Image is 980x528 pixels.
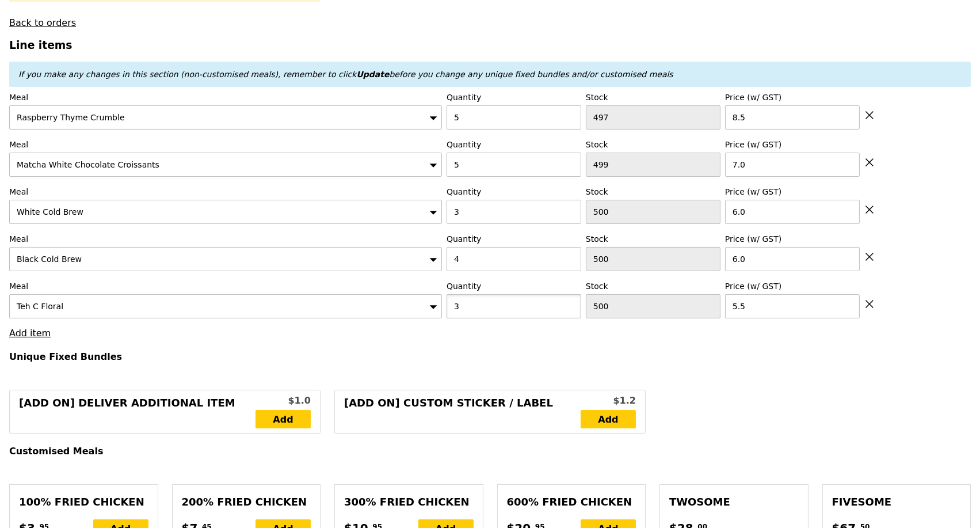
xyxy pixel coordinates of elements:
[725,186,860,197] label: Price (w/ GST)
[9,328,51,339] a: Add item
[9,39,971,51] h3: Line items
[725,233,860,245] label: Price (w/ GST)
[586,280,720,292] label: Stock
[19,494,148,510] div: 100% Fried Chicken
[9,280,442,292] label: Meal
[447,92,581,103] label: Quantity
[17,113,125,122] span: Raspberry Thyme Crumble
[586,186,720,197] label: Stock
[725,92,860,103] label: Price (w/ GST)
[725,139,860,150] label: Price (w/ GST)
[17,160,159,169] span: Matcha White Chocolate Croissants
[18,70,673,79] em: If you make any changes in this section (non-customised meals), remember to click before you chan...
[256,394,311,408] div: $1.0
[9,186,442,197] label: Meal
[832,494,962,510] div: Fivesome
[356,70,389,79] b: Update
[447,233,581,245] label: Quantity
[344,395,581,428] div: [Add on] Custom Sticker / Label
[17,302,63,311] span: Teh C Floral
[586,139,720,150] label: Stock
[256,410,311,428] a: Add
[9,233,442,245] label: Meal
[9,446,971,457] h4: Customised Meals
[447,139,581,150] label: Quantity
[9,92,442,103] label: Meal
[17,254,82,264] span: Black Cold Brew
[9,139,442,150] label: Meal
[586,92,720,103] label: Stock
[581,394,636,408] div: $1.2
[581,410,636,428] a: Add
[182,494,311,510] div: 200% Fried Chicken
[344,494,474,510] div: 300% Fried Chicken
[9,17,76,28] a: Back to orders
[447,186,581,197] label: Quantity
[17,207,83,216] span: White Cold Brew
[19,395,256,428] div: [Add on] Deliver Additional Item
[586,233,720,245] label: Stock
[447,280,581,292] label: Quantity
[507,494,636,510] div: 600% Fried Chicken
[725,280,860,292] label: Price (w/ GST)
[9,351,971,362] h4: Unique Fixed Bundles
[669,494,799,510] div: Twosome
